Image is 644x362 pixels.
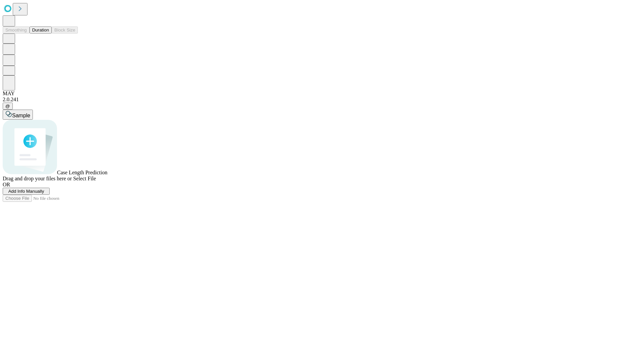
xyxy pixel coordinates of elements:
[3,103,13,110] button: @
[5,104,10,109] span: @
[52,26,78,34] button: Block Size
[3,90,641,97] div: MAY
[3,176,72,181] span: Drag and drop your files here or
[8,189,44,194] span: Add Info Manually
[57,170,107,175] span: Case Length Prediction
[3,26,30,34] button: Smoothing
[12,113,30,118] span: Sample
[30,26,52,34] button: Duration
[3,182,10,187] span: OR
[3,188,50,195] button: Add Info Manually
[3,97,641,103] div: 2.0.241
[3,110,33,120] button: Sample
[73,176,96,181] span: Select File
